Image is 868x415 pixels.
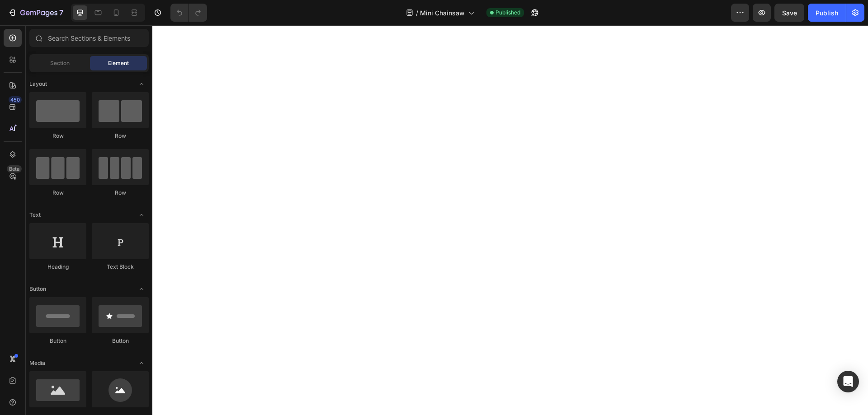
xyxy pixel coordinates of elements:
[92,337,149,345] div: Button
[816,8,838,18] div: Publish
[29,359,45,367] span: Media
[92,189,149,197] div: Row
[4,4,67,22] button: 7
[108,59,129,67] span: Element
[837,371,859,392] div: Open Intercom Messenger
[29,337,86,345] div: Button
[774,4,804,22] button: Save
[134,77,149,91] span: Toggle open
[29,132,86,140] div: Row
[808,4,846,22] button: Publish
[50,59,70,67] span: Section
[29,189,86,197] div: Row
[9,96,22,103] div: 450
[29,29,149,47] input: Search Sections & Elements
[134,282,149,296] span: Toggle open
[782,9,797,17] span: Save
[134,356,149,370] span: Toggle open
[29,211,41,219] span: Text
[134,208,149,222] span: Toggle open
[92,132,149,140] div: Row
[29,80,47,88] span: Layout
[7,165,22,173] div: Beta
[152,25,868,415] iframe: Design area
[495,9,520,17] span: Published
[170,4,207,22] div: Undo/Redo
[416,8,418,18] span: /
[29,285,46,293] span: Button
[420,8,465,18] span: Mini Chainsaw
[29,263,86,271] div: Heading
[59,7,63,18] p: 7
[92,263,149,271] div: Text Block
